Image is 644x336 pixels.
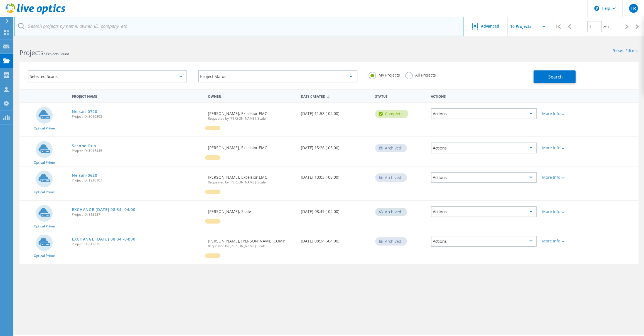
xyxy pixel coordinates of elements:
a: EXCHANGE [DATE] 08:34 -04:00 [72,237,136,241]
div: More Info [542,146,586,150]
span: TR [631,6,636,11]
span: Optical Prime [34,225,55,228]
div: Archived [375,173,407,182]
div: More Info [542,112,586,116]
span: Project ID: 1910107 [72,179,202,182]
span: Requested by [PERSON_NAME], Scale [208,244,295,248]
a: EXCHANGE [DATE] 08:34 -04:00 [72,208,136,212]
div: [DATE] 08:49 (-04:00) [298,201,372,219]
div: Date Created [298,91,372,101]
div: Actions [428,91,539,101]
a: Second Run [72,144,96,148]
span: Project ID: 813537 [72,213,202,216]
div: Archived [375,237,407,246]
span: Requested by [PERSON_NAME], Scale [208,117,295,120]
label: My Projects [368,72,400,77]
span: Optical Prime [34,127,55,130]
b: Projects [19,48,43,57]
span: Project ID: 3010893 [72,115,202,118]
div: | [633,17,644,36]
div: Status [372,91,428,101]
span: Optical Prime [34,161,55,164]
a: Nelsan-0720 [72,110,97,114]
div: More Info [542,210,586,214]
div: [PERSON_NAME], [PERSON_NAME] COMP [205,230,298,253]
div: Owner [205,91,298,101]
div: Actions [431,236,537,247]
span: 5 Projects Found [43,51,69,56]
span: Requested by [PERSON_NAME], Scale [208,181,295,184]
div: [DATE] 11:58 (-04:00) [298,103,372,121]
div: Archived [375,208,407,216]
div: Actions [431,143,537,153]
div: More Info [542,239,586,243]
div: [PERSON_NAME], Scale [205,201,298,219]
div: Selected Scans [28,70,187,82]
button: Search [534,70,576,83]
div: Actions [431,206,537,217]
div: Complete [375,110,408,118]
div: Project Status [198,70,357,82]
input: Search projects by name, owner, ID, company, etc [14,17,463,36]
div: Archived [375,144,407,152]
div: [PERSON_NAME], Excelsior EMC [205,103,298,126]
label: All Projects [405,72,436,77]
div: Actions [431,172,537,183]
a: Live Optics Dashboard [6,12,65,16]
div: Actions [431,108,537,119]
svg: \n [594,6,599,11]
span: Project ID: 812615 [72,242,202,246]
span: Optical Prime [34,190,55,194]
span: Optical Prime [34,254,55,257]
div: [PERSON_NAME], Excelsior EMC [205,166,298,190]
a: Nelsan-0620 [72,173,97,177]
div: [PERSON_NAME], Excelsior EMC [205,137,298,155]
div: More Info [542,175,586,179]
span: Search [548,74,563,80]
span: Project ID: 1915445 [72,149,202,153]
span: of 1 [603,24,609,29]
div: [DATE] 13:03 (-05:00) [298,166,372,185]
div: Project Name [69,91,205,101]
div: [DATE] 15:26 (-05:00) [298,137,372,155]
a: Reset Filters [613,49,638,53]
div: [DATE] 08:34 (-04:00) [298,230,372,249]
span: Advanced [481,24,499,28]
div: | [552,17,564,36]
